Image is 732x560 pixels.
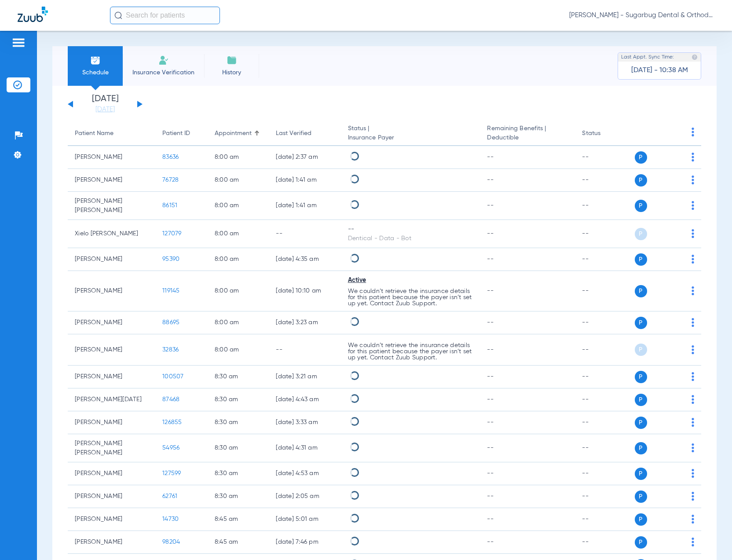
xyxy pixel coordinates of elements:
td: -- [575,411,634,434]
img: Manual Insurance Verification [158,55,169,66]
td: -- [575,508,634,531]
span: Last Appt. Sync Time: [621,53,674,62]
img: group-dot-blue.svg [692,372,694,381]
td: 8:00 AM [208,169,269,192]
td: 8:00 AM [208,311,269,334]
td: 8:00 AM [208,271,269,311]
p: We couldn’t retrieve the insurance details for this patient because the payer isn’t set up yet. C... [348,288,473,307]
span: 87468 [162,396,179,403]
td: [DATE] 3:33 AM [269,411,340,434]
span: 83636 [162,154,179,160]
span: -- [487,256,494,262]
span: P [635,285,647,297]
img: group-dot-blue.svg [692,201,694,210]
div: Patient Name [75,129,148,138]
td: -- [575,485,634,508]
span: P [635,174,647,187]
td: -- [575,192,634,220]
input: Search for patients [110,7,220,24]
img: group-dot-blue.svg [692,318,694,327]
span: 62761 [162,493,177,499]
span: 76728 [162,177,179,183]
span: 126855 [162,419,182,425]
span: Deductible [487,133,568,143]
img: group-dot-blue.svg [692,128,694,136]
td: 8:00 AM [208,334,269,366]
img: group-dot-blue.svg [692,153,694,161]
td: 8:45 AM [208,531,269,554]
td: -- [575,311,634,334]
span: History [211,68,253,77]
td: [PERSON_NAME] [68,366,155,388]
span: P [635,228,647,240]
td: [DATE] 4:43 AM [269,388,340,411]
td: [PERSON_NAME] [68,485,155,508]
img: group-dot-blue.svg [692,418,694,427]
div: -- [348,225,473,234]
td: -- [575,146,634,169]
span: -- [487,445,494,451]
a: [DATE] [79,105,132,114]
td: [PERSON_NAME] [68,462,155,485]
td: [DATE] 4:31 AM [269,434,340,462]
td: 8:00 AM [208,146,269,169]
img: group-dot-blue.svg [692,492,694,501]
td: 8:30 AM [208,388,269,411]
span: -- [487,493,494,499]
td: [PERSON_NAME] [68,311,155,334]
td: [PERSON_NAME] [68,248,155,271]
span: P [635,417,647,429]
td: [DATE] 5:01 AM [269,508,340,531]
img: group-dot-blue.svg [692,345,694,354]
td: [DATE] 7:46 PM [269,531,340,554]
span: 88695 [162,319,179,326]
span: P [635,371,647,383]
td: [DATE] 1:41 AM [269,169,340,192]
td: 8:30 AM [208,434,269,462]
span: 32836 [162,347,179,353]
span: -- [487,373,494,380]
span: 14730 [162,516,179,522]
td: -- [575,434,634,462]
div: Patient ID [162,129,201,138]
td: -- [575,169,634,192]
span: -- [487,319,494,326]
td: [PERSON_NAME] [68,531,155,554]
td: 8:00 AM [208,248,269,271]
span: -- [487,231,494,237]
img: group-dot-blue.svg [692,469,694,478]
td: 8:30 AM [208,366,269,388]
span: 100507 [162,373,184,380]
td: [DATE] 2:37 AM [269,146,340,169]
td: [PERSON_NAME] [PERSON_NAME] [68,434,155,462]
span: Insurance Verification [129,68,198,77]
span: P [635,344,647,356]
td: [PERSON_NAME][DATE] [68,388,155,411]
span: -- [487,539,494,545]
td: [DATE] 2:05 AM [269,485,340,508]
span: P [635,151,647,164]
td: [PERSON_NAME] [68,146,155,169]
td: Xielo [PERSON_NAME] [68,220,155,248]
td: -- [575,220,634,248]
td: [DATE] 10:10 AM [269,271,340,311]
span: Insurance Payer [348,133,473,143]
div: Patient Name [75,129,113,138]
span: -- [487,154,494,160]
span: Schedule [74,68,116,77]
td: 8:30 AM [208,462,269,485]
span: 119145 [162,288,180,294]
img: group-dot-blue.svg [692,229,694,238]
img: hamburger-icon [11,37,26,48]
td: -- [575,271,634,311]
img: group-dot-blue.svg [692,176,694,184]
td: [DATE] 1:41 AM [269,192,340,220]
img: History [227,55,237,66]
th: Status | [341,121,480,146]
td: [DATE] 4:35 AM [269,248,340,271]
td: 8:00 AM [208,220,269,248]
img: Schedule [90,55,101,66]
td: [PERSON_NAME] [68,411,155,434]
span: 95390 [162,256,179,262]
div: Active [348,276,473,285]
